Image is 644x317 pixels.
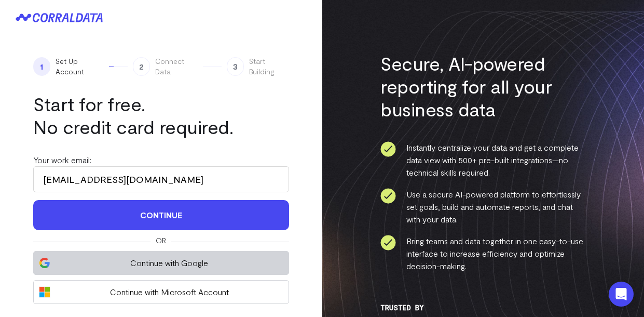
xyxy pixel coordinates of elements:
input: Enter your work email address [33,166,289,192]
h1: Start for free. No credit card required. [33,93,289,138]
span: 1 [33,57,50,76]
label: Your work email: [33,155,91,165]
span: Or [156,235,166,246]
span: 2 [133,57,150,76]
button: Continue [33,200,289,230]
div: Open Intercom Messenger [609,282,634,307]
li: Instantly centralize your data and get a complete data view with 500+ pre-built integrations—no t... [380,141,585,179]
span: Start Building [249,56,289,77]
button: Continue with Google [33,251,289,275]
li: Bring teams and data together in one easy-to-use interface to increase efficiency and optimize de... [380,235,585,272]
h3: Secure, AI-powered reporting for all your business data [380,52,585,121]
button: Continue with Microsoft Account [33,280,289,304]
span: Continue with Google [56,257,283,269]
h3: Trusted By [380,303,585,312]
li: Use a secure AI-powered platform to effortlessly set goals, build and automate reports, and chat ... [380,188,585,226]
span: Connect Data [155,56,198,77]
span: Set Up Account [56,56,104,77]
span: Continue with Microsoft Account [56,286,283,298]
span: 3 [227,57,244,76]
